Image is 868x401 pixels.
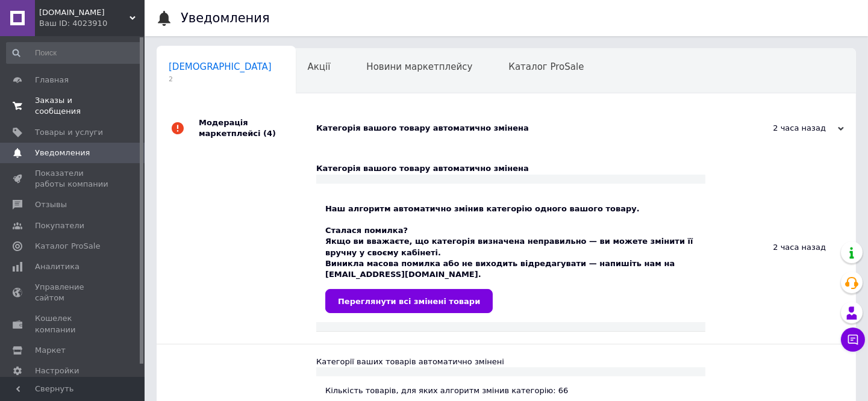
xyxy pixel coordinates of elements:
[35,282,111,303] span: Управление сайтом
[316,123,723,134] div: Категорія вашого товару автоматично змінена
[35,313,111,335] span: Кошелек компании
[6,42,142,64] input: Поиск
[181,11,270,25] h1: Уведомления
[39,18,145,29] div: Ваш ID: 4023910
[39,7,130,18] span: Байрактар.ua
[35,220,84,231] span: Покупатели
[35,127,103,138] span: Товары и услуги
[316,163,705,174] div: Категорія вашого товару автоматично змінена
[35,168,111,190] span: Показатели работы компании
[169,75,272,84] span: 2
[723,123,844,134] div: 2 часа назад
[35,241,100,252] span: Каталог ProSale
[35,199,67,210] span: Отзывы
[508,61,584,72] span: Каталог ProSale
[35,345,66,356] span: Маркет
[366,61,472,72] span: Новини маркетплейсу
[263,129,276,138] span: (4)
[35,365,79,376] span: Настройки
[308,61,331,72] span: Акції
[338,297,480,306] span: Переглянути всі змінені товари
[169,61,272,72] span: [DEMOGRAPHIC_DATA]
[35,261,80,272] span: Аналитика
[325,289,493,313] a: Переглянути всі змінені товари
[841,328,865,352] button: Чат с покупателем
[35,75,69,85] span: Главная
[325,193,696,314] div: Наш алгоритм автоматично змінив категорію одного вашого товару. Cталася помилка? Якщо ви вважаєте...
[705,151,856,344] div: 2 часа назад
[316,356,705,367] div: Категорії ваших товарів автоматично змінені
[199,105,316,151] div: Модерація маркетплейсі
[35,95,111,117] span: Заказы и сообщения
[35,148,90,158] span: Уведомления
